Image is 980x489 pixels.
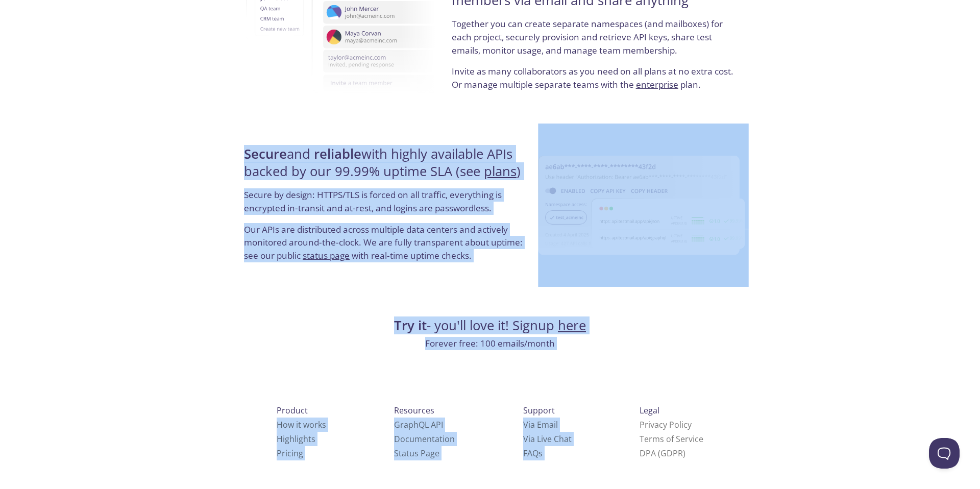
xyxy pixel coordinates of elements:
[244,145,528,189] h4: and with highly available APIs backed by our 99.99% uptime SLA (see )
[558,316,586,334] a: here
[484,162,517,180] a: plans
[277,433,315,445] a: Highlights
[394,448,439,459] a: Status Page
[277,448,303,459] a: Pricing
[523,419,558,430] a: Via Email
[929,438,960,469] iframe: Help Scout Beacon - Open
[523,448,543,459] a: FAQ
[640,448,685,459] a: DPA (GDPR)
[394,433,455,445] a: Documentation
[277,419,326,430] a: How it works
[538,448,543,459] span: s
[241,317,739,334] h4: - you'll love it! Signup
[523,405,555,416] span: Support
[277,405,308,416] span: Product
[241,337,739,350] p: Forever free: 100 emails/month
[523,433,572,445] a: Via Live Chat
[314,145,361,163] strong: reliable
[244,188,528,223] p: Secure by design: HTTPS/TLS is forced on all traffic, everything is encrypted in-transit and at-r...
[452,65,736,91] p: Invite as many collaborators as you need on all plans at no extra cost. Or manage multiple separa...
[538,124,749,287] img: uptime
[452,17,736,65] p: Together you can create separate namespaces (and mailboxes) for each project, securely provision ...
[394,405,434,416] span: Resources
[640,433,703,445] a: Terms of Service
[640,419,692,430] a: Privacy Policy
[244,223,528,271] p: Our APIs are distributed across multiple data centers and actively monitored around-the-clock. We...
[244,145,287,163] strong: Secure
[394,316,427,334] strong: Try it
[636,79,678,90] a: enterprise
[640,405,659,416] span: Legal
[303,250,350,261] a: status page
[394,419,443,430] a: GraphQL API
